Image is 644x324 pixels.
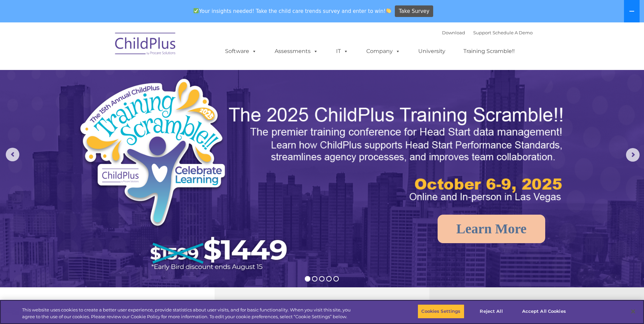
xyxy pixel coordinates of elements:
[418,304,464,319] button: Cookies Settings
[268,44,325,58] a: Assessments
[112,28,180,62] img: ChildPlus by Procare Solutions
[518,304,570,319] button: Accept All Cookies
[218,44,263,58] a: Software
[438,215,545,243] a: Learn More
[191,4,394,18] span: Your insights needed! Take the child care trends survey and enter to win!
[94,73,123,78] span: Phone number
[493,30,533,35] a: Schedule A Demo
[411,44,452,58] a: University
[626,304,641,319] button: Close
[442,30,465,35] a: Download
[360,44,407,58] a: Company
[329,44,355,58] a: IT
[457,44,521,58] a: Training Scramble!!
[94,45,115,50] span: Last name
[442,30,533,35] font: |
[194,8,199,13] img: ✅
[399,5,429,17] span: Take Survey
[395,5,433,17] a: Take Survey
[470,304,513,319] button: Reject All
[386,8,391,13] img: 👏
[473,30,491,35] a: Support
[22,307,354,320] div: This website uses cookies to create a better user experience, provide statistics about user visit...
